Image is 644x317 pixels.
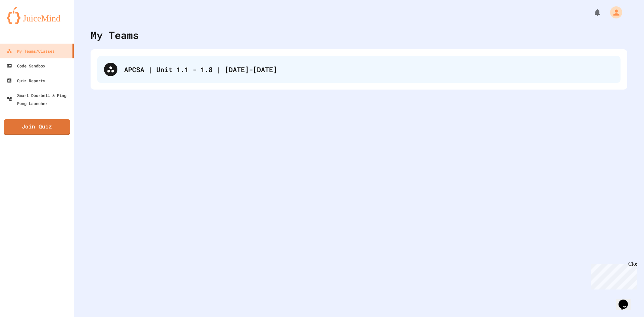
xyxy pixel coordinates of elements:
div: Smart Doorbell & Ping Pong Launcher [7,91,71,107]
div: My Account [603,5,624,20]
div: APCSA | Unit 1.1 - 1.8 | [DATE]-[DATE] [124,64,614,74]
div: Quiz Reports [7,76,45,85]
div: APCSA | Unit 1.1 - 1.8 | [DATE]-[DATE] [97,56,621,83]
div: My Notifications [581,7,603,18]
iframe: chat widget [616,290,637,310]
div: My Teams/Classes [7,47,55,55]
img: logo-orange.svg [7,7,67,24]
a: Join Quiz [4,119,70,135]
div: My Teams [91,28,139,43]
iframe: chat widget [588,261,637,289]
div: Chat with us now!Close [3,3,46,43]
div: Code Sandbox [7,62,45,70]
